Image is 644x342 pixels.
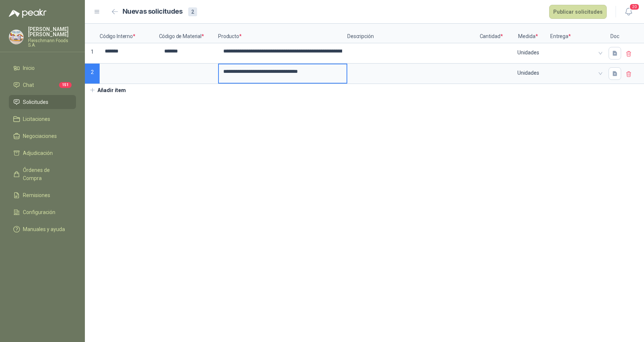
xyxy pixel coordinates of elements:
img: Company Logo [9,30,23,44]
h2: Nuevas solicitudes [123,6,183,17]
p: Código de Material [159,24,218,43]
span: Órdenes de Compra [23,166,69,182]
p: Fleischmann Foods S.A. [28,38,76,47]
button: Publicar solicitudes [549,5,607,19]
span: Chat [23,81,34,89]
a: Adjudicación [9,146,76,160]
a: Órdenes de Compra [9,163,76,185]
span: Negociaciones [23,132,57,140]
p: 1 [85,43,100,64]
button: 20 [622,5,635,18]
span: Solicitudes [23,98,48,106]
span: Licitaciones [23,115,50,123]
span: 20 [629,3,640,10]
div: Unidades [507,44,550,61]
span: Inicio [23,64,35,72]
a: Chat151 [9,78,76,92]
p: 2 [85,64,100,84]
span: 151 [59,82,72,88]
p: Doc [606,24,624,43]
a: Manuales y ayuda [9,222,76,236]
span: Manuales y ayuda [23,225,65,233]
a: Solicitudes [9,95,76,109]
p: Descripción [347,24,476,43]
a: Remisiones [9,188,76,202]
p: Producto [218,24,347,43]
p: Código Interno [100,24,159,43]
a: Inicio [9,61,76,75]
span: Remisiones [23,191,50,199]
button: Añadir ítem [85,84,130,96]
span: Adjudicación [23,149,53,157]
img: Logo peakr [9,9,47,18]
p: [PERSON_NAME] [PERSON_NAME] [28,27,76,37]
p: Cantidad [476,24,506,43]
p: Entrega [550,24,606,43]
div: Unidades [507,64,550,81]
a: Configuración [9,205,76,219]
a: Negociaciones [9,129,76,143]
span: Configuración [23,208,55,216]
p: Medida [506,24,550,43]
div: 2 [188,7,197,16]
a: Licitaciones [9,112,76,126]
